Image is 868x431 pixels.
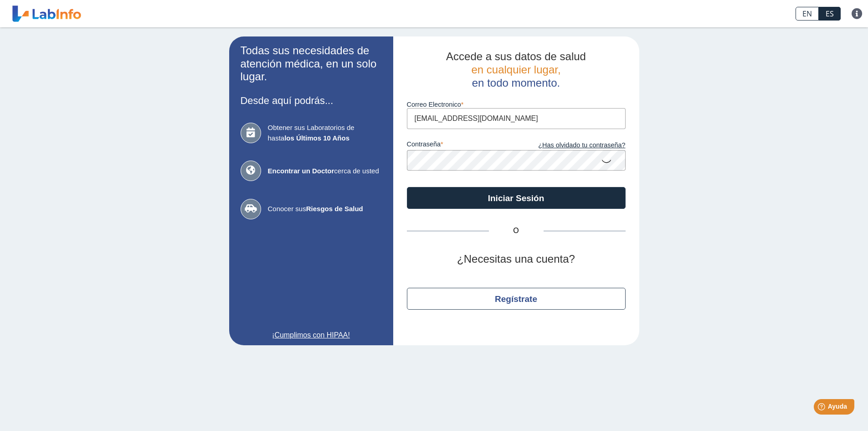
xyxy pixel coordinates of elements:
[268,204,382,214] span: Conocer sus
[819,7,841,21] a: ES
[407,101,626,108] label: Correo Electronico
[796,7,819,21] a: EN
[268,123,382,143] span: Obtener sus Laboratorios de hasta
[471,63,560,76] span: en cualquier lugar,
[241,95,382,106] h3: Desde aquí podrás...
[241,330,382,341] a: ¡Cumplimos con HIPAA!
[516,140,626,151] a: ¿Has olvidado tu contraseña?
[268,166,382,177] span: cerca de usted
[407,140,516,151] label: contraseña
[407,288,626,310] button: Regístrate
[787,395,858,421] iframe: Help widget launcher
[407,187,626,209] button: Iniciar Sesión
[446,50,586,62] span: Accede a sus datos de salud
[284,134,349,142] b: los Últimos 10 Años
[241,44,382,83] h2: Todas sus necesidades de atención médica, en un solo lugar.
[472,77,560,89] span: en todo momento.
[407,253,626,266] h2: ¿Necesitas una cuenta?
[489,225,544,236] span: O
[306,205,363,213] b: Riesgos de Salud
[268,167,334,175] b: Encontrar un Doctor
